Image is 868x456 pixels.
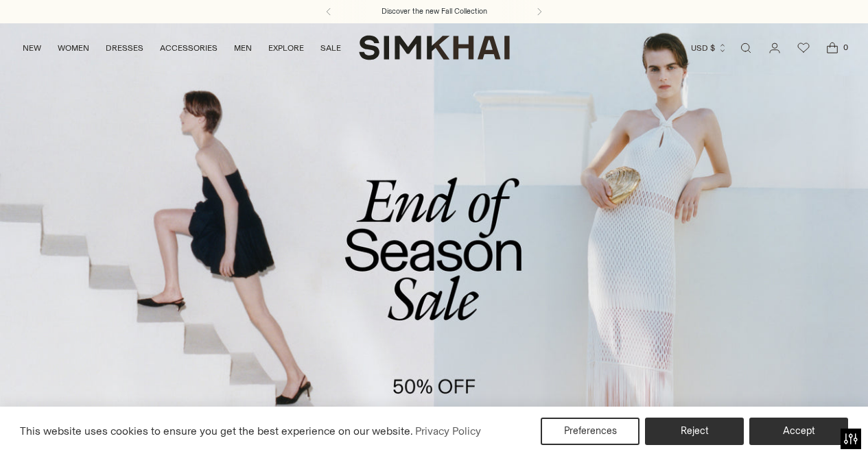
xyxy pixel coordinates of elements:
[790,34,817,62] a: Wishlist
[413,421,483,442] a: Privacy Policy (opens in a new tab)
[23,33,41,63] a: NEW
[839,41,852,53] span: 0
[761,34,788,62] a: Go to the account page
[541,418,640,445] button: Preferences
[359,34,510,61] a: SIMKHAI
[268,33,304,63] a: EXPLORE
[819,34,846,62] a: Open cart modal
[645,418,744,445] button: Reject
[58,33,89,63] a: WOMEN
[234,33,252,63] a: MEN
[320,33,341,63] a: SALE
[732,34,760,62] a: Open search modal
[382,6,487,17] a: Discover the new Fall Collection
[160,33,218,63] a: ACCESSORIES
[106,33,143,63] a: DRESSES
[20,424,413,437] span: This website uses cookies to ensure you get the best experience on our website.
[691,33,727,63] button: USD $
[749,418,848,445] button: Accept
